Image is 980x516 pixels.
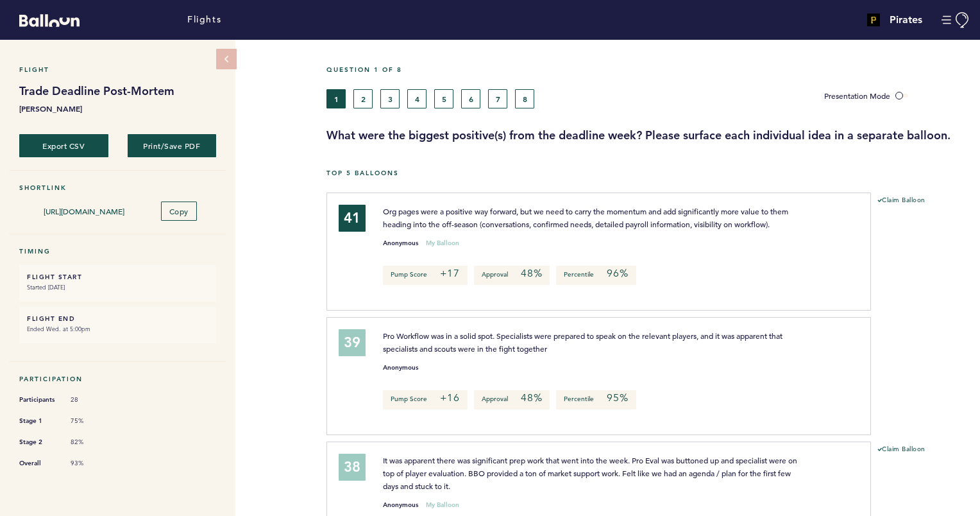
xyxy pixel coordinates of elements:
p: Pump Score [383,266,468,285]
p: Percentile [556,266,636,285]
h4: Pirates [890,12,922,28]
button: Claim Balloon [877,445,925,455]
a: Balloon [10,13,80,26]
small: Ended Wed. at 5:00pm [27,323,208,336]
button: 8 [515,89,534,108]
p: Percentile [556,390,636,409]
span: Stage 2 [19,436,58,449]
button: 1 [326,89,346,108]
a: Flights [187,13,221,27]
span: 75% [71,417,109,426]
span: 93% [71,459,109,468]
button: 2 [353,89,373,108]
b: [PERSON_NAME] [19,102,216,115]
span: It was apparent there was significant prep work that went into the week. Pro Eval was buttoned up... [383,455,799,491]
button: Claim Balloon [877,196,925,206]
div: 41 [339,205,366,232]
span: Presentation Mode [824,90,890,101]
em: 96% [607,267,628,280]
button: Copy [161,202,197,221]
h5: Participation [19,375,216,383]
h5: Question 1 of 8 [326,65,970,74]
small: Anonymous [383,240,418,246]
h1: Trade Deadline Post-Mortem [19,83,216,99]
button: Export CSV [19,134,108,157]
button: Manage Account [942,12,970,28]
small: Started [DATE] [27,281,208,294]
span: Stage 1 [19,415,58,427]
h6: FLIGHT END [27,314,208,323]
small: Anonymous [383,365,418,371]
button: Print/Save PDF [128,134,217,157]
em: +16 [440,391,460,404]
em: +17 [440,267,460,280]
svg: Balloon [19,14,80,27]
em: 95% [607,391,628,404]
button: 3 [380,89,400,108]
span: Pro Workflow was in a solid spot. Specialists were prepared to speak on the relevant players, and... [383,331,784,354]
em: 48% [521,267,542,280]
p: Pump Score [383,390,468,409]
h5: Timing [19,247,216,255]
button: 7 [488,89,507,108]
small: My Balloon [426,240,459,246]
span: 82% [71,438,109,447]
button: 4 [407,89,427,108]
em: 48% [521,391,542,404]
h5: Top 5 Balloons [326,169,970,177]
button: 5 [434,89,453,108]
small: My Balloon [426,502,459,508]
button: 6 [461,89,480,108]
span: Participants [19,393,58,406]
span: Copy [169,206,189,216]
small: Anonymous [383,502,418,508]
h3: What were the biggest positive(s) from the deadline week? Please surface each individual idea in ... [326,128,970,143]
span: 28 [71,395,109,404]
h5: Shortlink [19,184,216,192]
p: Approval [474,390,550,409]
div: 39 [339,329,366,356]
span: Overall [19,457,58,470]
p: Approval [474,266,550,285]
span: Org pages were a positive way forward, but we need to carry the momentum and add significantly mo... [383,206,790,229]
div: 38 [339,454,366,481]
h5: Flight [19,65,216,74]
h6: FLIGHT START [27,273,208,281]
